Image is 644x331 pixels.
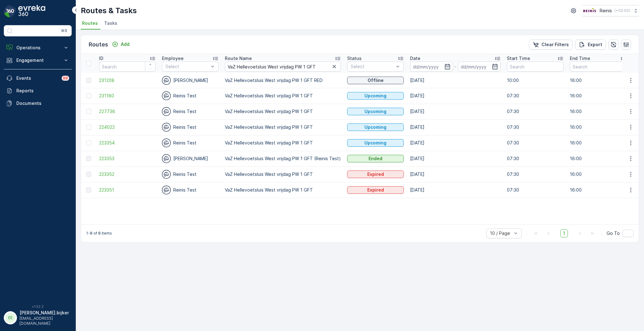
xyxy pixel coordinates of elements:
[99,55,103,62] p: ID
[4,310,72,326] button: EE[PERSON_NAME].bijker[EMAIL_ADDRESS][DOMAIN_NAME]
[225,124,341,130] p: VaZ Hellevoetsluis West vrijdag PW 1 GFT
[19,310,69,316] p: [PERSON_NAME].bijker
[507,93,563,99] p: 07:30
[570,108,626,115] p: 16:00
[507,62,563,72] input: Search
[570,62,626,72] input: Search
[347,171,404,178] button: Expired
[570,77,626,84] p: 16:00
[560,229,568,237] span: 1
[4,41,72,54] button: Operations
[86,93,91,98] div: Toggle Row Selected
[4,54,72,67] button: Engagement
[225,55,252,62] p: Route Name
[16,75,58,81] p: Events
[63,76,68,81] p: 99
[454,63,457,70] p: -
[347,186,404,194] button: Expired
[507,124,563,130] p: 07:30
[225,93,341,99] p: VaZ Hellevoetsluis West vrijdag PW 1 GFT
[529,40,573,50] button: Clear Filters
[86,156,91,161] div: Toggle Row Selected
[99,124,156,130] span: 224022
[86,231,112,236] p: 1-8 of 8 items
[86,140,91,145] div: Toggle Row Selected
[364,124,386,130] p: Upcoming
[407,104,504,119] td: [DATE]
[347,77,404,84] button: Offline
[364,93,386,99] p: Upcoming
[121,41,130,47] p: Add
[407,119,504,135] td: [DATE]
[407,88,504,104] td: [DATE]
[162,123,219,132] div: Reinis Test
[570,55,590,62] p: End Time
[575,40,606,50] button: Export
[582,7,597,14] img: Reinis-Logo-Vrijstaand_Tekengebied-1-copy2_aBO4n7j.png
[99,171,156,177] a: 223352
[364,108,386,115] p: Upcoming
[368,77,384,84] p: Offline
[99,140,156,146] span: 223354
[351,63,394,70] p: Select
[4,5,16,18] img: logo
[82,20,98,26] span: Routes
[162,154,219,163] div: [PERSON_NAME]
[369,155,382,162] p: Ended
[347,155,404,162] button: Ended
[570,140,626,146] p: 16:00
[410,55,420,62] p: Date
[407,151,504,166] td: [DATE]
[86,125,91,130] div: Toggle Row Selected
[162,170,219,179] div: Reinis Test
[162,91,219,100] div: Reinis Test
[99,77,156,84] a: 231208
[4,84,72,97] a: Reports
[162,76,171,85] img: svg%3e
[458,62,501,72] input: dd/mm/yyyy
[225,171,341,177] p: VaZ Hellevoetsluis West vrijdag PW 1 GFT
[541,41,569,48] p: Clear Filters
[86,172,91,177] div: Toggle Row Selected
[99,93,156,99] a: 231180
[16,88,69,94] p: Reports
[99,155,156,162] a: 223353
[86,187,91,193] div: Toggle Row Selected
[162,123,171,132] img: svg%3e
[104,20,117,26] span: Tasks
[367,171,384,177] p: Expired
[99,108,156,115] a: 227736
[225,108,341,115] p: VaZ Hellevoetsluis West vrijdag PW 1 GFT
[600,8,612,14] p: Reinis
[407,166,504,182] td: [DATE]
[162,55,184,62] p: Employee
[507,77,563,84] p: 10:00
[162,170,171,179] img: svg%3e
[225,77,341,84] p: VaZ Hellevoetsluis West vrijdag PW 1 GFT RED
[507,108,563,115] p: 07:30
[5,313,15,323] div: EE
[507,171,563,177] p: 07:30
[614,8,630,13] p: ( +02:00 )
[162,186,171,194] img: svg%3e
[588,41,602,48] p: Export
[507,187,563,193] p: 07:30
[225,187,341,193] p: VaZ Hellevoetsluis West vrijdag PW 1 GFT
[407,182,504,198] td: [DATE]
[162,107,219,116] div: Reinis Test
[347,139,404,147] button: Upcoming
[225,155,341,162] p: VaZ Hellevoetsluis West vrijdag PW 1 GFT (Reinis Test)
[570,171,626,177] p: 16:00
[4,97,72,110] a: Documents
[162,91,171,100] img: svg%3e
[347,108,404,115] button: Upcoming
[81,6,137,16] p: Routes & Tasks
[347,55,362,62] p: Status
[367,187,384,193] p: Expired
[16,45,59,51] p: Operations
[162,138,171,147] img: svg%3e
[99,187,156,193] span: 223351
